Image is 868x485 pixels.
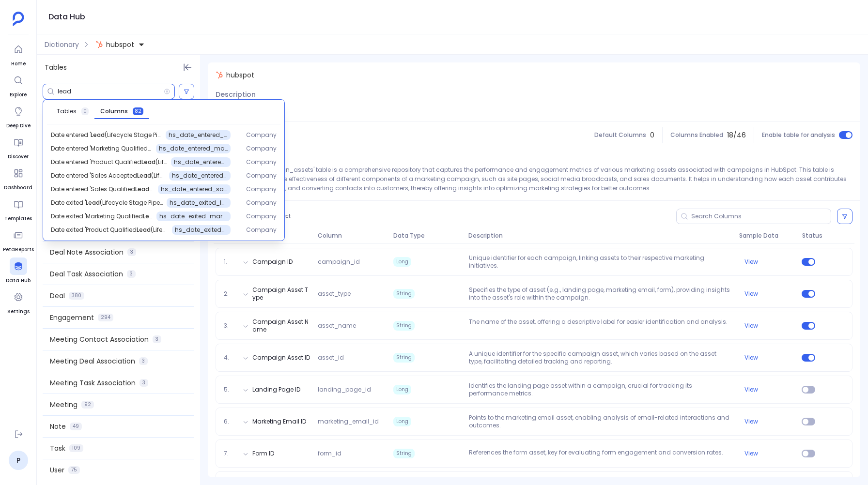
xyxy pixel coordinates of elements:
a: Discover [8,134,29,161]
span: Dashboard [4,184,32,192]
span: 3 [127,248,136,256]
a: Settings [7,288,30,316]
span: Meeting Task Association [50,378,136,388]
button: Campaign Asset ID [252,354,310,362]
span: 109 [69,444,83,452]
input: Search Columns [691,212,831,220]
button: Form ID [252,450,274,457]
span: String [393,289,415,299]
span: Long [393,385,411,394]
a: Dashboard [4,165,32,192]
span: Column [314,232,389,240]
button: View [744,354,758,362]
button: Campaign Asset Name [252,318,310,333]
button: View [744,290,758,298]
span: Company [246,158,277,166]
span: Company [246,199,277,207]
span: asset_name [314,322,389,330]
p: A unique identifier for the specific campaign asset, which varies based on the asset type, facili... [465,350,735,365]
span: PetaReports [3,246,34,254]
button: View [744,386,758,394]
span: Sample Data [735,232,798,240]
a: Home [10,41,27,68]
span: Description [465,232,735,240]
span: Enable table for analysis [762,131,835,139]
p: Specifies the type of asset (e.g., landing page, marketing email, form), providing insights into ... [465,286,735,302]
button: Campaign Asset Type [252,286,310,302]
span: 2. [220,290,239,298]
span: Deal Note Association [50,247,124,257]
a: Explore [10,72,27,99]
span: Columns [100,107,128,115]
span: Columns Enabled [670,131,723,139]
button: Campaign ID [252,258,293,266]
span: marketing_email_id [314,418,389,425]
button: View [744,258,758,266]
img: petavue logo [13,12,24,26]
span: hubspot [106,40,134,49]
span: 0 [81,107,89,115]
span: 49 [70,423,82,430]
span: Data Hub [6,277,31,285]
span: Home [10,60,27,68]
span: Description [216,90,256,99]
input: Search Tables/Columns [58,88,164,95]
button: Landing Page ID [252,386,300,394]
span: Company [246,145,277,152]
p: Points to the marketing email asset, enabling analysis of email-related interactions and outcomes. [465,414,735,429]
a: P [9,451,28,470]
span: Engagement [50,313,94,322]
span: Company [246,131,277,139]
span: String [393,449,415,458]
span: Task [50,443,65,453]
span: Status [798,232,823,240]
span: Tables [57,107,77,115]
p: References the form asset, key for evaluating form engagement and conversion rates. [465,449,735,458]
p: No description added. [216,104,852,113]
span: 3. [220,322,239,330]
span: 18 / 46 [727,130,746,140]
img: hubspot.svg [95,41,103,48]
span: asset_id [314,354,389,362]
button: View [744,450,758,457]
span: 3 [127,270,136,278]
span: 82 [133,107,143,115]
span: 294 [98,314,113,321]
p: Unique identifier for each campaign, linking assets to their respective marketing initiatives. [465,254,735,270]
span: 3 [153,335,161,343]
div: Tables [37,55,200,80]
span: 5. [220,386,239,394]
span: String [393,321,415,331]
span: 380 [69,292,84,300]
p: The name of the asset, offering a descriptive label for easier identification and analysis. [465,318,735,333]
span: Long [393,417,411,426]
button: Marketing Email ID [252,418,306,425]
span: asset_type [314,290,389,298]
span: 3 [139,357,148,365]
span: 6. [220,418,239,425]
span: Lead [143,212,157,220]
span: Explore [10,91,27,99]
span: Company [246,226,277,234]
span: 75 [68,466,80,474]
span: User [50,465,64,475]
span: hubspot [226,70,254,80]
span: 4. [220,354,239,362]
a: Data Hub [6,258,31,285]
span: Meeting Deal Association [50,356,135,366]
span: Default Columns [594,131,646,139]
p: Identifies the landing page asset within a campaign, crucial for tracking its performance metrics. [465,382,735,397]
span: Company [246,185,277,193]
button: View [744,418,758,425]
a: Deep Dive [6,103,31,130]
span: hs_date_entered_ [169,131,227,139]
span: 7. [220,450,239,457]
span: Long [393,257,411,267]
span: Company [246,172,277,180]
span: 92 [81,401,94,409]
span: form_id [314,450,389,457]
span: Deep Dive [6,122,31,130]
span: 0 [650,130,654,140]
span: Dictionary [45,40,79,49]
button: Hide Tables [181,61,194,74]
